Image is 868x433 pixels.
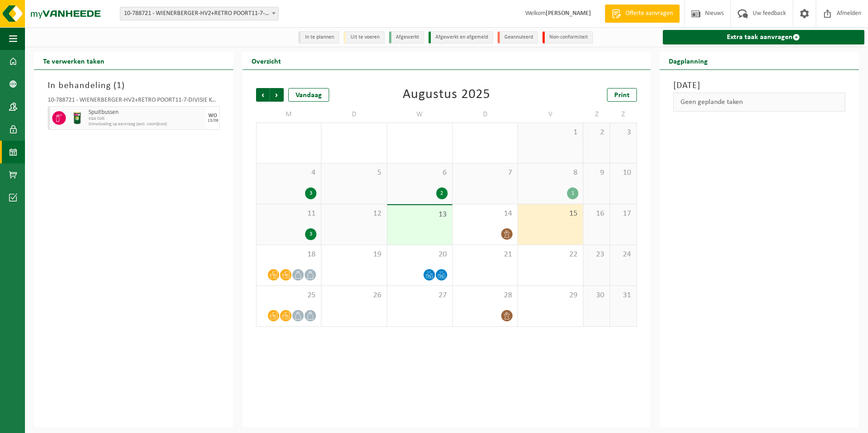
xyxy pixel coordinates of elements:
span: Print [614,92,630,99]
span: 12 [326,209,382,219]
div: Augustus 2025 [403,88,490,102]
span: 20 [392,250,448,260]
span: 27 [392,290,448,300]
h2: Te verwerken taken [34,52,113,69]
span: 22 [523,250,578,260]
div: WO [208,113,217,118]
a: Offerte aanvragen [605,5,680,23]
span: 8 [523,168,578,178]
span: 21 [457,250,513,260]
h2: Overzicht [242,52,290,69]
span: 24 [615,250,632,260]
li: Non-conformiteit [542,31,593,44]
span: KGA Colli [89,116,204,122]
img: PB-OT-0200-MET-00-03 [70,111,84,125]
span: 17 [615,209,632,219]
span: 9 [588,168,605,178]
td: M [256,106,321,123]
td: Z [583,106,610,123]
td: W [387,106,453,123]
span: 26 [326,290,382,300]
span: 10-788721 - WIENERBERGER-HV2+RETRO POORT11-7-DIVISIE KORTEMARK - KORTEMARK [120,7,278,20]
span: 19 [326,250,382,260]
li: Geannuleerd [498,31,538,44]
li: Afgewerkt [389,31,424,44]
span: 25 [261,290,316,300]
span: 31 [615,290,632,300]
span: 10-788721 - WIENERBERGER-HV2+RETRO POORT11-7-DIVISIE KORTEMARK - KORTEMARK [120,7,279,20]
span: 30 [588,290,605,300]
div: 10-788721 - WIENERBERGER-HV2+RETRO POORT11-7-DIVISIE KORTEMARK - KORTEMARK [48,97,220,106]
li: Afgewerkt en afgemeld [429,31,493,44]
h2: Dagplanning [660,52,717,69]
td: D [453,106,518,123]
a: Extra taak aanvragen [663,30,864,44]
td: D [321,106,387,123]
span: 3 [615,128,632,138]
span: 6 [392,168,448,178]
span: 23 [588,250,605,260]
span: Volgende [270,88,284,102]
span: 1 [523,128,578,138]
div: 3 [305,228,316,240]
li: In te plannen [298,31,339,44]
h3: In behandeling ( ) [48,79,220,93]
span: 2 [588,128,605,138]
div: 3 [305,187,316,199]
span: 11 [261,209,316,219]
div: 13/08 [207,118,218,123]
span: 16 [588,209,605,219]
span: 7 [457,168,513,178]
span: 18 [261,250,316,260]
span: 1 [117,81,122,90]
span: 14 [457,209,513,219]
span: 4 [261,168,316,178]
span: 5 [326,168,382,178]
span: 10 [615,168,632,178]
div: Geen geplande taken [673,93,845,112]
span: Offerte aanvragen [623,9,675,18]
td: V [518,106,583,123]
span: 13 [392,210,448,220]
span: Vorige [256,88,270,102]
span: Spuitbussen [89,109,204,116]
span: Omwisseling op aanvraag (excl. voorrijkost) [89,122,204,127]
td: Z [610,106,637,123]
li: Uit te voeren [344,31,385,44]
div: 1 [567,187,578,199]
strong: [PERSON_NAME] [546,10,591,17]
span: 15 [523,209,578,219]
div: 2 [436,187,448,199]
div: Vandaag [288,88,329,102]
span: 28 [457,290,513,300]
h3: [DATE] [673,79,845,93]
a: Print [607,88,637,102]
span: 29 [523,290,578,300]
